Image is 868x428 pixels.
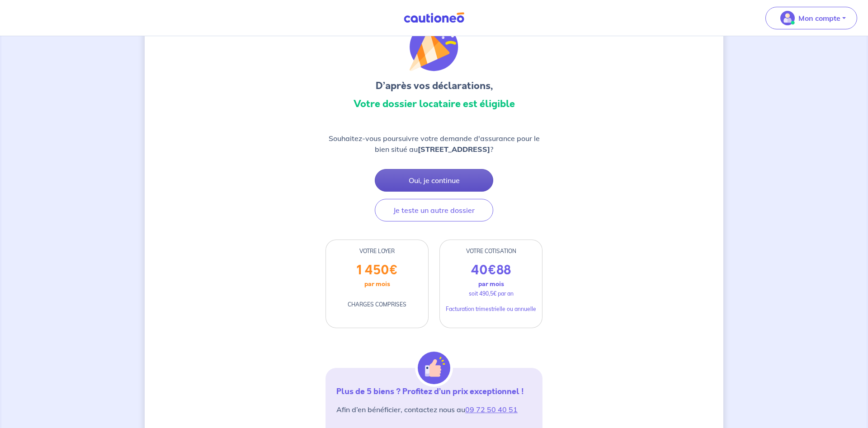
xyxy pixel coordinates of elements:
[478,278,504,290] p: par mois
[440,247,542,255] div: VOTRE COTISATION
[325,97,542,111] h3: Votre dossier locataire est éligible
[418,352,450,384] img: illu_alert_hand.svg
[780,11,795,25] img: illu_account_valid_menu.svg
[410,23,458,71] img: illu_congratulation.svg
[798,13,840,24] p: Mon compte
[488,261,496,279] span: €
[336,386,524,397] strong: Plus de 5 biens ? Profitez d’un prix exceptionnel !
[325,133,542,155] p: Souhaitez-vous poursuivre votre demande d'assurance pour le bien situé au ?
[446,305,536,313] p: Facturation trimestrielle ou annuelle
[364,278,390,290] p: par mois
[400,12,468,24] img: Cautioneo
[375,199,493,221] button: Je teste un autre dossier
[348,301,406,309] p: CHARGES COMPRISES
[375,169,493,192] button: Oui, je continue
[326,247,428,255] div: VOTRE LOYER
[465,405,518,414] a: 09 72 50 40 51
[496,261,511,279] span: 88
[471,263,511,278] p: 40
[325,79,542,93] h3: D’après vos déclarations,
[469,290,514,298] p: soit 490,5€ par an
[357,263,398,278] p: 1 450 €
[418,145,490,154] strong: [STREET_ADDRESS]
[765,7,857,29] button: illu_account_valid_menu.svgMon compte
